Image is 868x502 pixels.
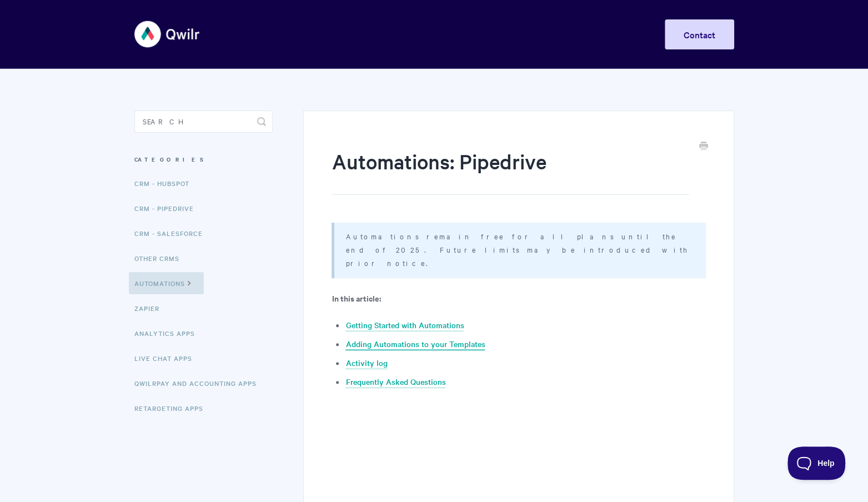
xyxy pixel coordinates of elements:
a: Adding Automations to your Templates [345,338,485,350]
a: Analytics Apps [134,322,203,344]
b: In this article: [332,292,380,304]
a: Frequently Asked Questions [345,376,445,388]
img: Qwilr Help Center [134,13,200,55]
a: Zapier [134,297,168,319]
a: Live Chat Apps [134,347,200,369]
a: Contact [665,19,734,49]
a: Other CRMs [134,247,188,269]
p: Automations remain free for all plans until the end of 2025. Future limits may be introduced with... [345,229,691,269]
a: Activity log [345,357,387,369]
h1: Automations: Pipedrive [332,147,689,195]
input: Search [134,111,273,133]
a: QwilrPay and Accounting Apps [134,372,265,394]
a: CRM - HubSpot [134,172,198,194]
a: Automations [129,272,204,294]
a: Retargeting Apps [134,397,212,419]
h3: Categories [134,149,273,169]
a: Print this Article [699,140,708,153]
a: Getting Started with Automations [345,319,464,332]
a: CRM - Pipedrive [134,197,202,219]
a: CRM - Salesforce [134,222,211,244]
iframe: Toggle Customer Support [787,446,846,480]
